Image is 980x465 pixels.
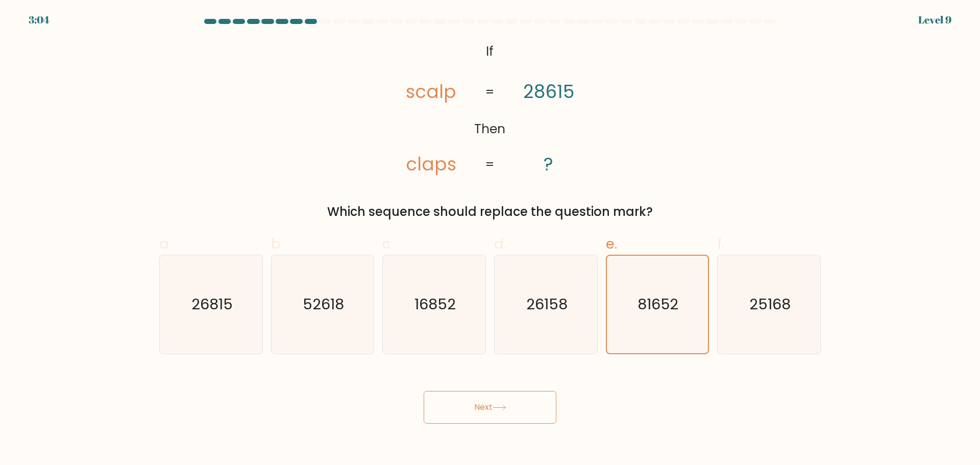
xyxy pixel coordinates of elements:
[303,294,344,314] text: 52618
[717,234,724,254] span: f.
[606,234,617,254] span: e.
[475,120,506,138] tspan: Then
[159,234,171,254] span: a.
[523,80,574,105] tspan: 28615
[406,152,456,177] tspan: claps
[485,156,495,174] tspan: =
[918,12,951,28] div: Level 9
[494,234,506,254] span: d.
[414,294,456,314] text: 16852
[485,83,495,101] tspan: =
[406,80,456,105] tspan: scalp
[638,294,679,314] text: 81652
[165,203,815,221] div: Which sequence should replace the question mark?
[544,152,554,177] tspan: ?
[486,42,494,60] tspan: If
[382,234,394,254] span: c.
[424,391,556,424] button: Next
[526,294,568,314] text: 26158
[29,12,50,28] div: 3:04
[377,39,603,178] svg: @import url('[URL][DOMAIN_NAME]);
[271,234,283,254] span: b.
[749,294,791,314] text: 25168
[191,294,233,314] text: 26815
